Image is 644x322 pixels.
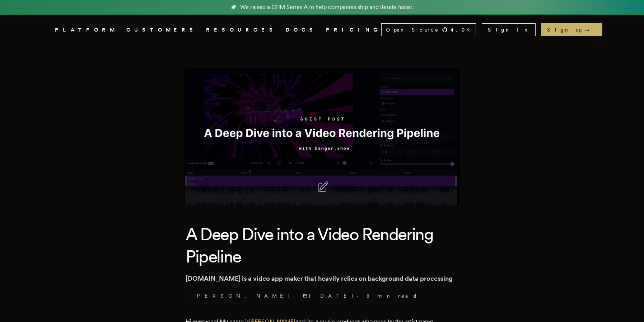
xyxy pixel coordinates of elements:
[240,3,414,11] span: We raised a $21M Series A to help companies ship and iterate faster.
[55,25,118,34] button: PLATFORM
[326,25,381,34] a: PRICING
[482,23,536,36] a: Sign In
[186,274,458,284] p: [DOMAIN_NAME] is a video app maker that heavily relies on background data processing
[541,23,602,36] a: Sign up
[35,15,609,45] nav: Global
[186,292,458,299] p: · ·
[126,25,197,34] a: CUSTOMERS
[367,292,417,299] span: 8 min read
[206,25,277,34] button: RESOURCES
[451,26,474,33] span: 4.9 K
[303,292,354,299] span: [DATE]
[186,292,290,299] a: [PERSON_NAME]
[186,223,458,268] h1: A Deep Dive into a Video Rendering Pipeline
[584,26,597,33] span: →
[386,26,439,33] span: Open Source
[286,25,317,34] a: DOCS
[184,68,460,206] img: Featured image for A Deep Dive into a Video Rendering Pipeline blog post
